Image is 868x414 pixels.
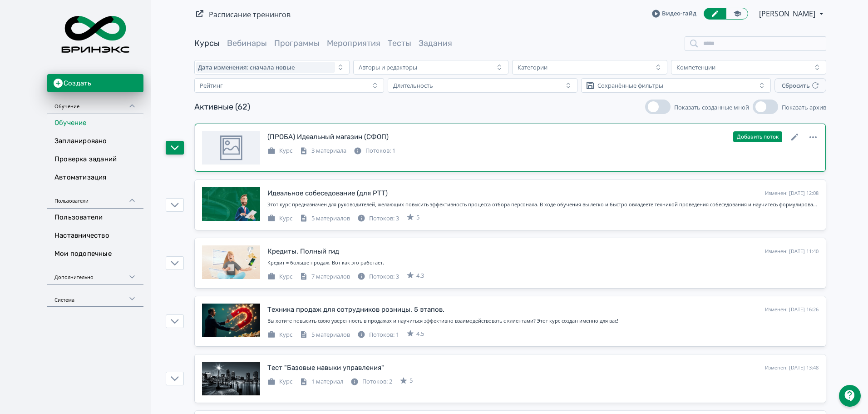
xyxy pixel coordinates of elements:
[47,187,143,209] div: Пользователи
[419,38,452,48] a: Задания
[47,74,143,92] button: Создать
[47,227,143,245] a: Наставничество
[674,103,749,111] span: Показать созданные мной
[357,330,399,339] div: Потоков: 1
[765,306,819,314] div: Изменен: [DATE] 16:26
[200,82,223,89] div: Рейтинг
[47,285,143,307] div: Система
[416,329,424,339] span: 4.5
[194,38,220,48] a: Курсы
[267,363,384,373] div: Тест "Базовые навыки управления"
[774,78,826,93] button: Сбросить
[409,376,413,385] span: 5
[327,38,380,48] a: Мероприятия
[267,188,388,199] div: Идеальное собеседование (для РТТ)
[267,259,819,267] div: Кредит = больше продаж. Вот как это работает.
[267,132,389,142] div: (ПРОБА) Идеальный магазин (СФОП)
[416,213,419,222] span: 5
[388,78,577,93] button: Длительность
[300,377,343,386] div: 1 материал
[267,304,444,315] div: Техника продаж для сотрудников розницы. 5 этапов.
[416,271,424,280] span: 4.3
[47,263,143,285] div: Дополнительно
[652,9,696,18] a: Видео-гайд
[733,131,782,142] button: Добавить поток
[765,190,819,197] div: Изменен: [DATE] 12:08
[267,214,292,223] div: Курс
[765,364,819,372] div: Изменен: [DATE] 13:48
[300,146,346,155] div: 3 материала
[267,246,339,257] div: Кредиты. Полный гид
[359,64,417,71] div: Авторы и редакторы
[300,214,350,223] div: 5 материалов
[512,60,667,75] button: Категории
[47,92,143,114] div: Обучение
[267,146,292,155] div: Курс
[54,5,136,63] img: https://files.teachbase.ru/system/account/52438/logo/medium-8cc39d3de9861fc31387165adde7979b.png
[47,114,143,132] a: Обучение
[227,38,267,48] a: Вебинары
[357,214,399,223] div: Потоков: 3
[267,377,292,386] div: Курс
[267,201,819,209] div: Этот курс предназначен для руководителей, желающих повысить эффективность процесса отбора персона...
[353,60,508,75] button: Авторы и редакторы
[47,245,143,263] a: Мои подопечные
[194,78,384,93] button: Рейтинг
[209,10,291,20] a: Расписание тренингов
[47,132,143,150] a: Запланировано
[267,272,292,281] div: Курс
[198,64,295,71] span: Дата изменения: сначала новые
[47,169,143,187] a: Автоматизация
[726,8,748,20] a: Переключиться в режим ученика
[350,377,392,386] div: Потоков: 2
[267,317,819,325] div: Вы хотите повысить свою уверенность в продажах и научиться эффективно взаимодействовать с клиента...
[518,64,547,71] div: Категории
[782,103,826,111] span: Показать архив
[759,8,817,19] span: Елена Назарова
[388,38,411,48] a: Тесты
[676,64,715,71] div: Компетенции
[354,146,395,155] div: Потоков: 1
[597,82,663,89] div: Сохранённые фильтры
[194,60,350,75] button: Дата изменения: сначала новые
[581,78,771,93] button: Сохранённые фильтры
[267,330,292,339] div: Курс
[393,82,433,89] div: Длительность
[765,248,819,255] div: Изменен: [DATE] 11:40
[47,209,143,227] a: Пользователи
[47,150,143,169] a: Проверка заданий
[357,272,399,281] div: Потоков: 3
[274,38,320,48] a: Программы
[194,101,250,113] div: Активные (62)
[300,330,350,339] div: 5 материалов
[671,60,826,75] button: Компетенции
[300,272,350,281] div: 7 материалов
